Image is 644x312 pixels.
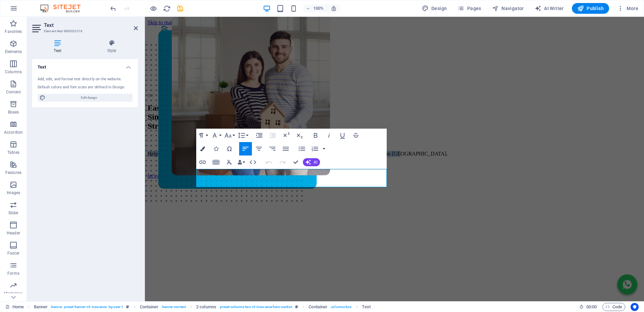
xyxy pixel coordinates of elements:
span: Click to select. Double-click to edit [196,303,216,311]
span: . banner-content [161,303,186,311]
h4: Style [86,40,138,54]
p: Marketing [4,291,22,296]
h6: Session time [579,303,597,311]
button: Insert Link [196,155,209,169]
h3: Element #ed-880002016 [44,28,124,34]
button: Code [602,303,625,311]
span: Publish [577,5,604,12]
button: Undo (Ctrl+Z) [263,155,275,169]
span: AI [314,160,317,164]
button: Insert Table [210,155,222,169]
button: Ordered List [321,142,327,155]
span: Edit design [48,94,130,102]
button: Strikethrough [350,129,362,142]
a: Click to cancel selection. Double-click to open Pages [5,303,24,311]
p: Boxes [8,109,19,115]
i: Save (Ctrl+S) [176,5,184,12]
button: Confirm (Ctrl+⏎) [289,155,302,169]
p: Slider [8,210,19,216]
button: Align Right [266,142,279,155]
nav: breadcrumb [34,303,371,311]
span: Code [605,303,622,311]
span: Click to select. Double-click to edit [362,303,370,311]
span: More [617,5,638,12]
button: Align Left [239,142,252,155]
button: Align Center [253,142,265,155]
button: Clear Formatting [223,155,236,169]
span: Pages [458,5,481,12]
p: Tables [7,150,19,155]
p: Favorites [5,29,22,34]
span: 00 00 [586,303,597,311]
button: Superscript [280,129,292,142]
span: . preset-columns-two-v2-insurance-hero-section [219,303,292,311]
button: Icons [210,142,222,155]
button: Italic (Ctrl+I) [323,129,335,142]
i: On resize automatically adjust zoom level to fit chosen device. [331,5,337,11]
button: Pages [455,3,484,14]
p: Content [6,89,21,95]
div: Default colors and font sizes are defined in Design. [38,85,132,90]
p: Accordion [4,130,23,135]
p: Header [7,230,20,236]
p: Footer [7,251,19,256]
div: Add, edit, and format text directly on the website. [38,77,132,82]
button: Unordered List [296,142,308,155]
button: Special Characters [223,142,236,155]
button: Paragraph Format [196,129,209,142]
span: Design [422,5,447,12]
button: AI Writer [532,3,567,14]
button: Design [419,3,450,14]
p: Images [7,190,20,195]
i: Undo: Edit headline (Ctrl+Z) [109,5,117,12]
span: : [591,304,592,309]
span: Click to select. Double-click to edit [140,303,159,311]
button: Font Size [223,129,236,142]
img: Editor Logo [39,4,89,12]
button: Font Family [210,129,222,142]
h6: 100% [313,4,324,12]
button: Line Height [236,129,249,142]
button: Bold (Ctrl+B) [309,129,322,142]
button: Navigator [489,3,527,14]
button: Increase Indent [253,129,266,142]
button: Usercentrics [631,303,639,311]
p: Features [5,170,21,175]
h4: Text [32,59,138,71]
button: Ordered List [309,142,321,155]
i: This element is a customizable preset [126,305,129,309]
button: 100% [303,4,327,12]
button: save [176,4,184,12]
button: reload [163,4,171,12]
div: Design (Ctrl+Alt+Y) [419,3,450,14]
button: Underline (Ctrl+U) [336,129,349,142]
button: Edit design [38,94,132,102]
button: Align Justify [279,142,292,155]
span: . banner .preset-banner-v3-insurance .bg-user-1 [50,303,123,311]
h2: Text [44,22,138,28]
button: Decrease Indent [266,129,279,142]
button: Subscript [293,129,306,142]
i: This element is a customizable preset [295,305,298,309]
button: HTML [247,155,259,169]
button: Colors [196,142,209,155]
h4: Text [32,40,86,54]
button: Data Bindings [236,155,246,169]
p: Forms [7,271,19,276]
span: Click to select. Double-click to edit [34,303,48,311]
button: Redo (Ctrl+Shift+Z) [276,155,289,169]
p: Elements [5,49,22,54]
i: Reload page [163,5,171,12]
button: Publish [572,3,609,14]
span: Click to select. Double-click to edit [309,303,327,311]
button: AI [303,158,320,166]
button: undo [109,4,117,12]
span: AI Writer [535,5,564,12]
span: Navigator [492,5,524,12]
button: More [614,3,641,14]
p: Columns [5,69,22,75]
a: Skip to main content [3,3,47,8]
span: . columns-box [330,303,352,311]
